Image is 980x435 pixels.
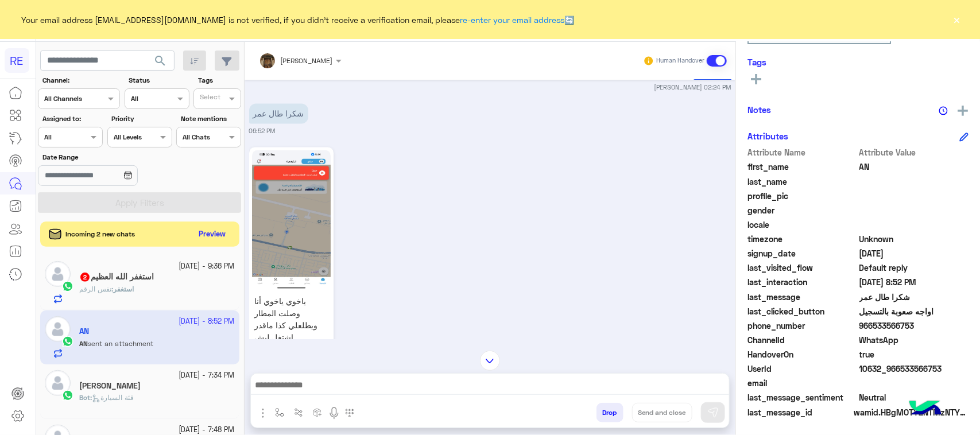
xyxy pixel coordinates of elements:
a: ياخوي ياخوي أنا وصلت المطار ويطلعلي كذا ماقدر اشتغل ليش [249,147,334,358]
img: defaultAdmin.png [45,261,71,287]
span: last_message_sentiment [747,391,857,403]
span: null [859,377,969,389]
img: Trigger scenario [294,408,303,417]
span: 2 [859,334,969,346]
span: last_clicked_button [747,305,857,317]
label: Priority [111,114,171,124]
span: locale [747,219,857,231]
span: true [859,348,969,360]
button: select flow [270,403,289,422]
span: نفس الرقم [79,285,111,293]
span: 0 [859,391,969,403]
img: create order [313,408,322,417]
button: Preview [194,226,231,243]
img: send message [707,407,719,418]
button: search [146,51,175,75]
span: last_visited_flow [747,262,857,274]
button: Apply Filters [38,192,241,213]
span: phone_number [747,320,857,332]
span: signup_date [747,247,857,259]
span: null [859,204,969,216]
span: 2025-09-22T22:17:53.334Z [859,247,969,259]
img: WhatsApp [62,390,73,401]
span: ChannelId [747,334,857,346]
span: 2025-09-23T17:52:51.9720318Z [859,276,969,288]
span: null [859,219,969,231]
span: 2 [80,273,90,282]
span: Bot [79,393,90,402]
span: last_message [747,291,857,303]
img: WhatsApp [62,281,73,292]
label: Channel: [42,75,119,86]
small: 06:52 PM [249,127,276,136]
b: : [111,285,134,293]
span: gender [747,204,857,216]
span: اواجه صعوبة بالتسجيل [859,305,969,317]
img: send attachment [256,406,270,420]
span: Attribute Name [747,146,857,158]
span: Attribute Value [859,146,969,158]
label: Status [129,75,188,86]
h5: احمد [79,381,141,391]
h5: استغفر الله العظيم [79,272,154,282]
img: send voice note [327,406,341,420]
span: Unknown [859,233,969,245]
span: profile_pic [747,190,857,202]
img: make a call [345,409,354,418]
div: Select [198,92,220,105]
span: last_name [747,176,857,188]
small: [DATE] - 7:34 PM [179,370,235,381]
div: RE [5,48,29,73]
img: 1439361274034350.jpg [252,150,331,290]
span: AN [859,161,969,173]
h6: Notes [747,104,771,115]
span: wamid.HBgMOTY2NTMzNTY2NzUzFQIAEhgUM0EyNjJCRUMwMjdCRUYwQkUwQ0MA [854,406,969,418]
span: timezone [747,233,857,245]
span: Incoming 2 new chats [66,229,135,239]
span: استغفر [113,285,134,293]
span: [PERSON_NAME] [281,56,333,65]
label: Date Range [42,152,171,162]
span: email [747,377,857,389]
span: Your email address [EMAIL_ADDRESS][DOMAIN_NAME] is not verified, if you didn't receive a verifica... [22,14,575,26]
button: Trigger scenario [289,403,308,422]
button: × [951,14,963,25]
button: create order [308,403,327,422]
span: 10632_966533566753 [859,363,969,375]
h6: Attributes [747,131,788,141]
p: ياخوي ياخوي أنا وصلت المطار ويطلعلي كذا ماقدر اشتغل ليش [252,293,331,347]
span: HandoverOn [747,348,857,360]
span: last_interaction [747,276,857,288]
small: [PERSON_NAME] 02:24 PM [654,83,731,92]
img: defaultAdmin.png [45,370,71,396]
img: notes [939,106,948,115]
img: scroll [480,351,500,371]
p: 23/9/2025, 6:52 PM [249,104,308,124]
h6: Tags [747,57,969,67]
span: شكرا طال عمر [859,291,969,303]
span: search [153,54,167,68]
img: hulul-logo.png [905,389,946,429]
label: Tags [198,75,240,86]
small: Human Handover [656,56,704,65]
a: re-enter your email address [460,15,565,25]
span: 966533566753 [859,320,969,332]
small: [DATE] - 9:36 PM [179,261,235,272]
span: فئة السيارة [92,393,134,402]
button: Send and close [632,403,692,422]
span: last_message_id [747,406,851,418]
b: : [79,393,92,402]
span: UserId [747,363,857,375]
img: select flow [275,408,284,417]
img: add [958,106,968,116]
span: first_name [747,161,857,173]
label: Note mentions [181,114,240,124]
span: Default reply [859,262,969,274]
button: Drop [596,403,623,422]
label: Assigned to: [42,114,102,124]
